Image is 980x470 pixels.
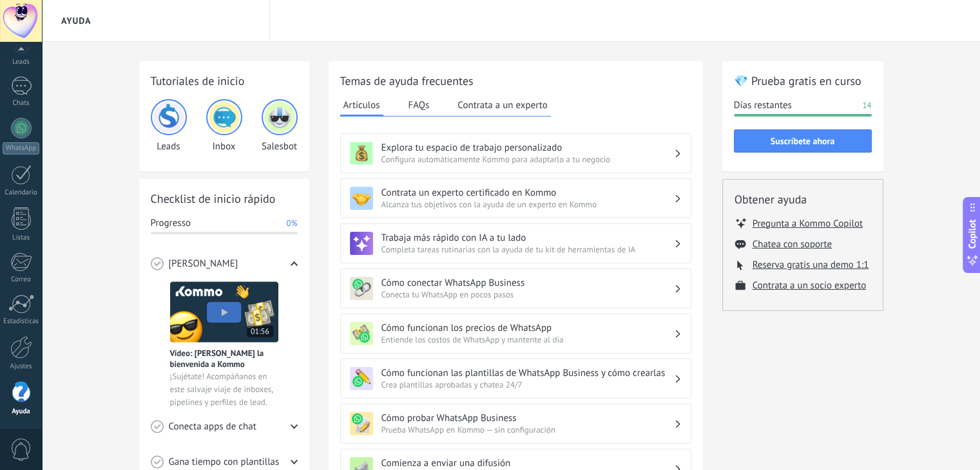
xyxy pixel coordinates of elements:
[206,99,242,153] div: Inbox
[170,348,278,370] span: Vídeo: [PERSON_NAME] la bienvenida a Kommo
[753,279,867,292] button: Contrata a un socio experto
[381,322,674,334] h3: Cómo funcionan los precios de WhatsApp
[381,379,674,390] span: Crea plantillas aprobadas y chatea 24/7
[170,281,278,343] img: Meet video
[753,238,832,250] button: Chatea con soporte
[3,142,39,155] div: WhatsApp
[381,457,674,469] h3: Comienza a enviar una difusión
[3,234,40,242] div: Listas
[734,129,872,153] button: Suscríbete ahora
[405,95,433,115] button: FAQs
[151,191,298,207] h2: Checklist de inicio rápido
[381,334,674,345] span: Entiende los costos de WhatsApp y mantente al día
[381,142,674,154] h3: Explora tu espacio de trabajo personalizado
[734,99,792,112] span: Días restantes
[169,456,280,469] span: Gana tiempo con plantillas
[3,58,40,66] div: Leads
[381,424,674,435] span: Prueba WhatsApp en Kommo — sin configuración
[3,189,40,197] div: Calendario
[753,259,869,271] button: Reserva gratis una demo 1:1
[381,412,674,424] h3: Cómo probar WhatsApp Business
[966,220,979,249] span: Copilot
[151,217,191,230] span: Progresso
[286,217,297,230] span: 0%
[340,95,383,117] button: Artículos
[3,317,40,326] div: Estadísticas
[753,217,863,230] button: Pregunta a Kommo Copilot
[734,73,872,89] h2: 💎 Prueba gratis en curso
[735,191,871,207] h2: Obtener ayuda
[169,258,238,270] span: [PERSON_NAME]
[381,277,674,289] h3: Cómo conectar WhatsApp Business
[3,276,40,284] div: Correo
[381,289,674,300] span: Conecta tu WhatsApp en pocos pasos
[381,199,674,210] span: Alcanza tus objetivos con la ayuda de un experto en Kommo
[170,370,278,409] span: ¡Sujétate! Acompáñanos en este salvaje viaje de inboxes, pipelines y perfiles de lead.
[151,73,298,89] h2: Tutoriales de inicio
[381,232,674,244] h3: Trabaja más rápido con IA a tu lado
[381,187,674,199] h3: Contrata un experto certificado en Kommo
[169,420,256,433] span: Conecta apps de chat
[381,244,674,255] span: Completa tareas rutinarias con la ayuda de tu kit de herramientas de IA
[771,136,835,146] span: Suscríbete ahora
[262,99,298,153] div: Salesbot
[862,99,871,112] span: 14
[381,154,674,165] span: Configura automáticamente Kommo para adaptarlo a tu negocio
[3,408,40,416] div: Ayuda
[3,362,40,371] div: Ajustes
[381,367,674,379] h3: Cómo funcionan las plantillas de WhatsApp Business y cómo crearlas
[151,99,187,153] div: Leads
[3,99,40,108] div: Chats
[454,95,550,115] button: Contrata a un experto
[340,73,691,89] h2: Temas de ayuda frecuentes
